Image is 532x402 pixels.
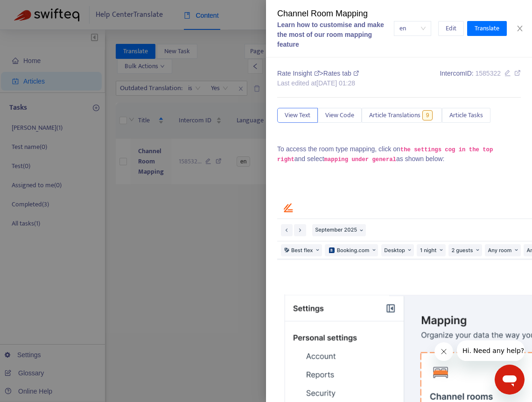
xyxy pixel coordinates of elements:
[318,108,362,123] button: View Code
[434,342,453,361] iframe: Close message
[325,110,354,120] span: View Code
[277,108,318,123] button: View Text
[442,108,490,123] button: Article Tasks
[324,156,396,163] code: mapping under general
[277,7,394,20] div: Channel Room Mapping
[422,110,433,120] span: 9
[495,365,525,395] iframe: Button to launch messaging window
[438,21,464,36] button: Edit
[323,70,359,77] span: Rates tab
[369,110,420,120] span: Article Translations
[277,70,323,77] span: Rate Insight >
[513,24,526,33] button: Close
[285,110,310,120] span: View Text
[475,23,499,34] span: Translate
[277,260,521,280] p: ​
[475,70,501,77] span: 1585322
[277,171,521,191] p: ​
[446,23,456,34] span: Edit
[467,21,507,36] button: Translate
[516,25,524,32] span: close
[399,21,426,35] span: en
[440,69,521,88] div: Intercom ID:
[457,340,525,361] iframe: Message from company
[362,108,442,123] button: Article Translations9
[277,78,359,88] div: Last edited at [DATE] 01:28
[449,110,483,120] span: Article Tasks
[277,20,394,49] div: Learn how to customise and make the most of our room mapping feature
[277,144,521,164] p: To access the room type mapping, click on and select as shown below:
